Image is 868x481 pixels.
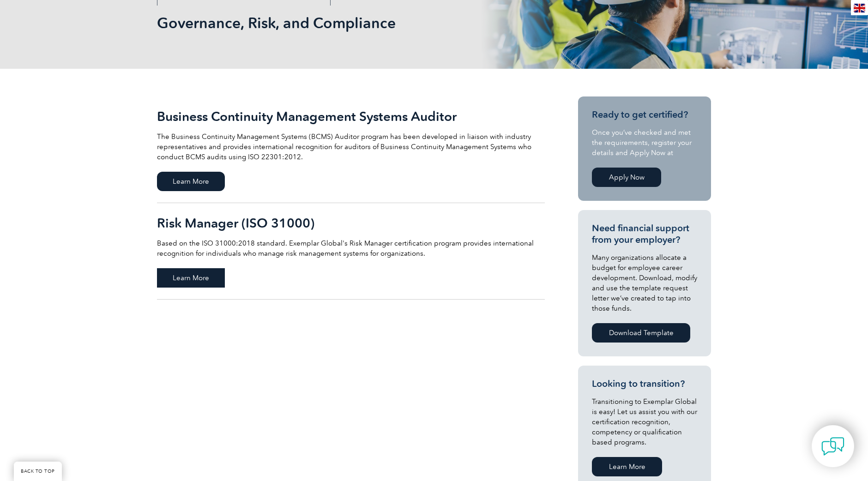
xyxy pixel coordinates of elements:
p: Many organizations allocate a budget for employee career development. Download, modify and use th... [592,253,697,313]
h2: Risk Manager (ISO 31000) [157,216,545,230]
p: Transitioning to Exemplar Global is easy! Let us assist you with our certification recognition, c... [592,397,697,447]
h2: Business Continuity Management Systems Auditor [157,109,545,124]
p: The Business Continuity Management Systems (BCMS) Auditor program has been developed in liaison w... [157,132,545,162]
h3: Ready to get certified? [592,109,697,120]
a: Risk Manager (ISO 31000) Based on the ISO 31000:2018 standard. Exemplar Global's Risk Manager cer... [157,203,545,300]
a: Download Template [592,323,690,343]
h3: Looking to transition? [592,378,697,390]
a: Learn More [592,457,662,476]
span: Learn More [157,268,225,288]
a: BACK TO TOP [14,462,62,481]
h1: Governance, Risk, and Compliance [157,14,512,32]
p: Once you’ve checked and met the requirements, register your details and Apply Now at [592,127,697,158]
img: contact-chat.png [821,435,844,458]
p: Based on the ISO 31000:2018 standard. Exemplar Global's Risk Manager certification program provid... [157,238,545,259]
img: en [854,4,865,12]
span: Learn More [157,172,225,191]
a: Apply Now [592,168,661,187]
h3: Need financial support from your employer? [592,222,697,246]
a: Business Continuity Management Systems Auditor The Business Continuity Management Systems (BCMS) ... [157,96,545,203]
